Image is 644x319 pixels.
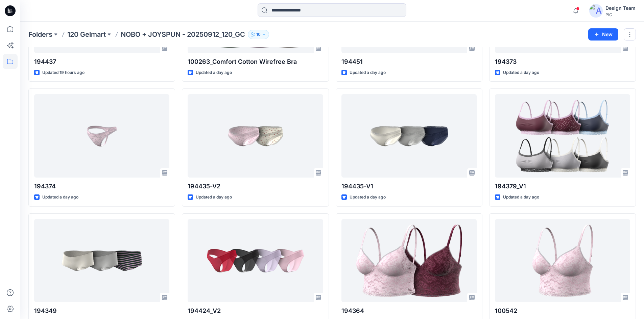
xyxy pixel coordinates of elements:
[188,57,323,67] p: 100263_Comfort Cotton Wirefree Bra
[495,94,630,178] a: 194379_V1
[42,69,85,76] p: Updated 19 hours ago
[341,182,477,191] p: 194435-V1
[188,306,323,316] p: 194424_V2
[495,306,630,316] p: 100542
[495,182,630,191] p: 194379_V1
[121,30,245,39] p: NOBO + JOYSPUN - 20250912_120_GC
[188,182,323,191] p: 194435-V2
[341,219,477,302] a: 194364
[350,194,386,201] p: Updated a day ago
[34,57,169,67] p: 194437
[495,219,630,302] a: 100542
[34,306,169,316] p: 194349
[34,94,169,178] a: 194374
[350,69,386,76] p: Updated a day ago
[42,194,78,201] p: Updated a day ago
[588,28,618,41] button: New
[341,94,477,178] a: 194435-V1
[196,194,232,201] p: Updated a day ago
[188,94,323,178] a: 194435-V2
[34,219,169,302] a: 194349
[188,219,323,302] a: 194424_V2
[248,30,269,39] button: 10
[605,4,636,12] div: Design Team
[34,182,169,191] p: 194374
[341,306,477,316] p: 194364
[495,57,630,67] p: 194373
[28,30,52,39] a: Folders
[605,12,636,17] div: PIC
[503,69,539,76] p: Updated a day ago
[196,69,232,76] p: Updated a day ago
[503,194,539,201] p: Updated a day ago
[67,30,106,39] a: 120 Gelmart
[589,4,603,18] img: avatar
[341,57,477,67] p: 194451
[256,31,261,38] p: 10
